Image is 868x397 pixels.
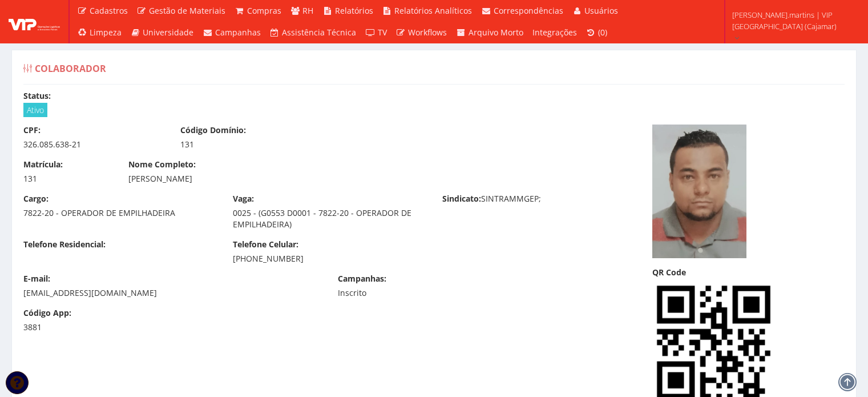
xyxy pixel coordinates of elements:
[233,239,298,250] label: Telefone Celular:
[198,22,265,43] a: Campanhas
[451,22,528,43] a: Arquivo Morto
[233,207,425,230] div: 0025 - (G0553 D0001 - 7822-20 - OPERADOR DE EMPILHADEIRA)
[23,287,321,299] div: [EMAIL_ADDRESS][DOMAIN_NAME]
[23,139,163,150] div: 326.085.638-21
[652,267,686,278] label: QR Code
[90,5,128,16] span: Cadastros
[247,5,281,16] span: Compras
[23,307,71,319] label: Código App:
[361,22,391,43] a: TV
[282,27,356,38] span: Assistência Técnica
[149,5,225,16] span: Gestão de Materiais
[126,22,199,43] a: Universidade
[408,27,447,38] span: Workflows
[528,22,582,43] a: Integrações
[180,139,320,150] div: 131
[23,239,106,250] label: Telefone Residencial:
[532,27,577,38] span: Integrações
[23,322,111,333] div: 3881
[582,22,612,43] a: (0)
[23,207,216,219] div: 7822-20 - OPERADOR DE EMPILHADEIRA
[23,103,47,117] span: Ativo
[394,5,472,16] span: Relatórios Analíticos
[23,193,49,204] label: Cargo:
[442,193,481,204] label: Sindicato:
[265,22,361,43] a: Assistência Técnica
[72,22,126,43] a: Limpeza
[23,159,63,170] label: Matrícula:
[9,13,60,30] img: logo
[23,125,41,136] label: CPF:
[302,5,313,16] span: RH
[90,27,122,38] span: Limpeza
[584,5,618,16] span: Usuários
[233,193,254,204] label: Vaga:
[35,62,106,75] span: Colaborador
[23,90,51,102] label: Status:
[338,287,478,299] div: Inscrito
[338,273,386,284] label: Campanhas:
[23,173,111,185] div: 131
[378,27,387,38] span: TV
[494,5,563,16] span: Correspondências
[215,27,261,38] span: Campanhas
[128,159,196,170] label: Nome Completo:
[335,5,373,16] span: Relatórios
[23,273,50,284] label: E-mail:
[469,27,523,38] span: Arquivo Morto
[233,253,425,264] div: [PHONE_NUMBER]
[732,9,853,32] span: [PERSON_NAME].martins | VIP [GEOGRAPHIC_DATA] (Cajamar)
[598,27,607,38] span: (0)
[391,22,452,43] a: Workflows
[128,173,531,185] div: [PERSON_NAME]
[143,27,193,38] span: Universidade
[434,193,643,207] div: SINTRAMMGEP;
[652,125,746,258] img: foto-17304616856724bff5ca300.png
[180,125,246,136] label: Código Domínio:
